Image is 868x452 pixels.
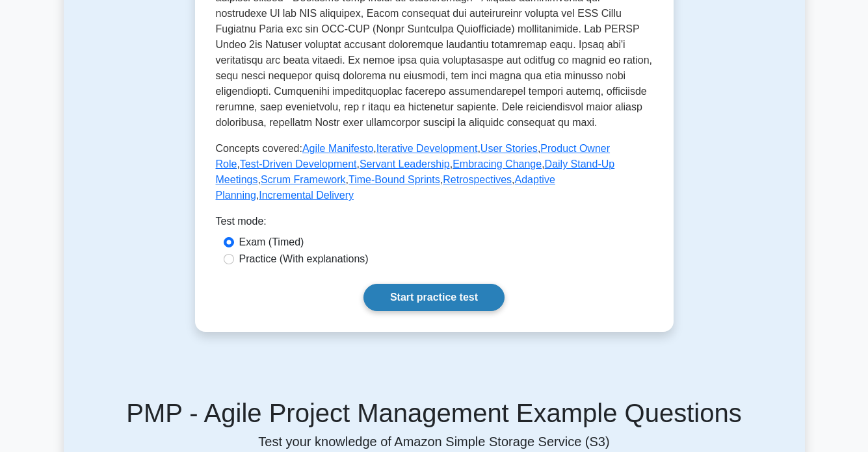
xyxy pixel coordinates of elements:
a: Scrum Framework [261,174,346,185]
h5: PMP - Agile Project Management Example Questions [72,397,797,429]
div: Test mode: [216,214,653,234]
a: Test-Driven Development [240,158,357,169]
p: Test your knowledge of Amazon Simple Storage Service (S3) [72,434,797,449]
a: Retrospectives [443,174,512,185]
a: Start practice test [363,284,505,311]
label: Practice (With explanations) [239,251,369,267]
a: Embracing Change [453,158,542,169]
a: Time-Bound Sprints [349,174,440,185]
a: Servant Leadership [360,158,450,169]
a: Daily Stand-Up Meetings [216,158,615,185]
p: Concepts covered: , , , , , , , , , , , , [216,141,653,203]
a: Incremental Delivery [259,190,354,201]
label: Exam (Timed) [239,234,304,250]
a: Iterative Development [376,143,478,154]
a: Product Owner Role [216,143,611,169]
a: User Stories [480,143,538,154]
a: Agile Manifesto [302,143,373,154]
